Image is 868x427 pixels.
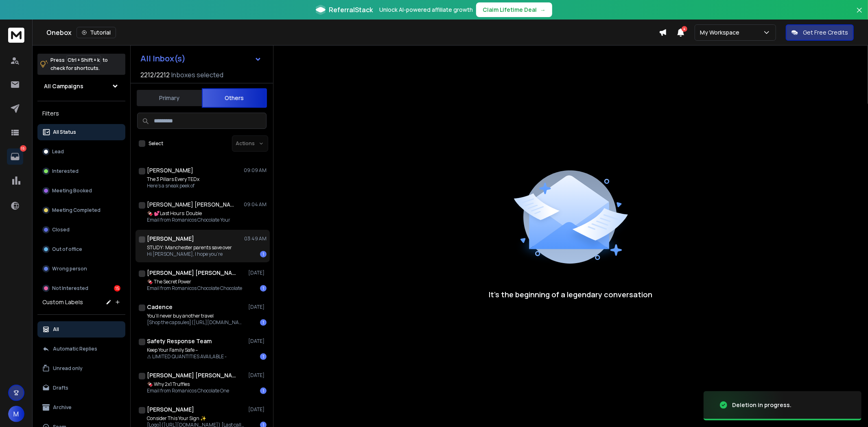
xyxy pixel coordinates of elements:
[147,269,236,277] h1: [PERSON_NAME] [PERSON_NAME]
[260,388,267,394] div: 1
[37,380,125,396] button: Drafts
[52,187,92,194] p: Meeting Booked
[52,148,64,155] p: Lead
[147,303,173,311] h1: Cadence
[53,346,97,352] p: Automatic Replies
[854,5,865,24] button: Close banner
[147,235,194,243] h1: [PERSON_NAME]
[53,365,83,372] p: Unread only
[244,201,267,208] p: 09:04 AM
[50,56,108,72] p: Press to check for shortcuts.
[260,319,267,326] div: 1
[700,28,743,37] p: My Workspace
[147,313,245,319] p: You’ll never buy another travel
[149,140,163,147] label: Select
[53,326,59,333] p: All
[147,176,199,183] p: The 3 Pillars Every TEDx
[37,280,125,296] button: Not Interested15
[147,381,229,388] p: 🍫 Why 2x1 Truffles
[37,124,125,140] button: All Status
[329,5,373,15] span: ReferralStack
[147,200,236,209] h1: [PERSON_NAME] [PERSON_NAME]
[147,319,245,326] p: [Shop the capsules]([URL][DOMAIN_NAME]) [Shop the capsules]([URL][DOMAIN_NAME])
[52,207,101,213] p: Meeting Completed
[8,406,24,422] button: M
[786,24,854,41] button: Get Free Credits
[147,210,230,217] p: 🍫 💕Last Hours: Double
[248,304,267,310] p: [DATE]
[52,266,87,272] p: Wrong person
[248,406,267,413] p: [DATE]
[147,244,232,251] p: STUDY: Manchester parents save over
[140,54,186,63] h1: All Inbox(s)
[732,401,791,409] div: Deletion in progress.
[202,88,267,108] button: Others
[147,337,212,345] h1: Safety Response Team
[260,285,267,292] div: 1
[248,372,267,379] p: [DATE]
[260,353,267,360] div: 1
[244,235,267,242] p: 03:49 AM
[260,251,267,257] div: 1
[37,78,125,94] button: All Campaigns
[476,2,552,17] button: Claim Lifetime Deal→
[44,82,83,90] h1: All Campaigns
[134,50,268,67] button: All Inbox(s)
[37,183,125,199] button: Meeting Booked
[42,298,83,306] h3: Custom Labels
[37,144,125,160] button: Lead
[147,166,193,174] h1: [PERSON_NAME]
[248,338,267,344] p: [DATE]
[7,148,23,165] a: 15
[682,26,687,32] span: 4
[66,55,101,65] span: Ctrl + Shift + k
[147,415,245,422] p: Consider This Your Sign ✨
[37,202,125,218] button: Meeting Completed
[248,270,267,276] p: [DATE]
[37,261,125,277] button: Wrong person
[137,89,202,107] button: Primary
[52,246,82,253] p: Out of office
[37,222,125,238] button: Closed
[147,279,242,285] p: 🍫 The Secret Power
[53,404,72,411] p: Archive
[77,27,116,38] button: Tutorial
[147,371,236,379] h1: [PERSON_NAME] [PERSON_NAME]
[147,183,199,189] p: Here’s a sneak peek of
[37,321,125,338] button: All
[244,167,267,174] p: 09:09 AM
[37,360,125,377] button: Unread only
[53,129,76,135] p: All Status
[52,285,88,292] p: Not Interested
[803,28,848,37] p: Get Free Credits
[52,227,70,233] p: Closed
[37,163,125,179] button: Interested
[489,289,653,300] p: It’s the beginning of a legendary conversation
[37,341,125,357] button: Automatic Replies
[540,6,546,14] span: →
[147,285,242,292] p: Email from Romanicos Chocolate Chocolate
[37,108,125,119] h3: Filters
[140,70,170,80] span: 2212 / 2212
[37,399,125,416] button: Archive
[147,353,227,360] p: ⚠ LIMITED QUANTITIES AVAILABLE -
[147,388,229,394] p: Email from Romanicos Chocolate One
[114,285,120,292] div: 15
[171,70,223,80] h3: Inboxes selected
[147,405,194,414] h1: [PERSON_NAME]
[53,385,68,391] p: Drafts
[20,145,26,152] p: 15
[37,241,125,257] button: Out of office
[147,347,227,353] p: Keep Your Family Safe –
[379,6,473,14] p: Unlock AI-powered affiliate growth
[52,168,79,174] p: Interested
[147,251,232,257] p: Hi [PERSON_NAME], I hope you’re
[147,217,230,223] p: Email from Romanicos Chocolate Your
[46,27,659,38] div: Onebox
